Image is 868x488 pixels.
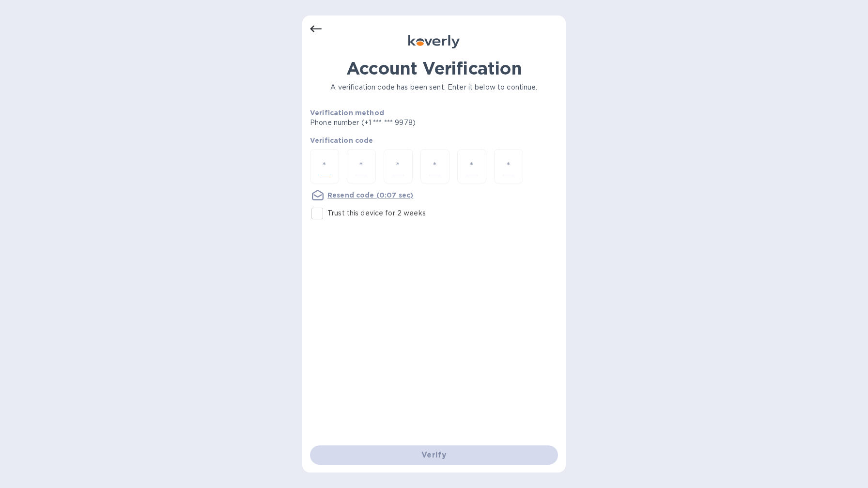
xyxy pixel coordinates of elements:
[310,58,558,78] h1: Account Verification
[310,82,558,92] p: A verification code has been sent. Enter it below to continue.
[327,208,426,218] p: Trust this device for 2 weeks
[310,109,384,117] b: Verification method
[327,191,413,199] u: Resend code (0:07 sec)
[310,136,558,145] p: Verification code
[310,118,490,128] p: Phone number (+1 *** *** 9978)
